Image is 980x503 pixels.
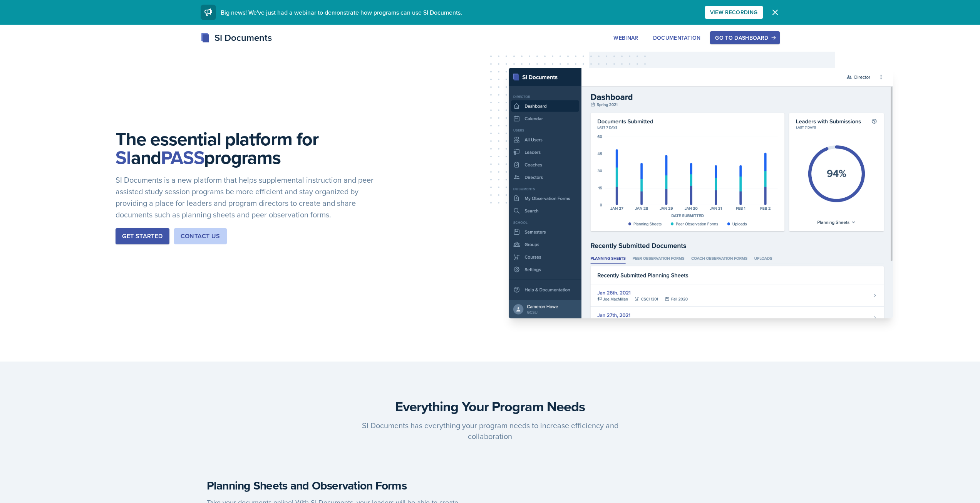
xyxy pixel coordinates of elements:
[122,232,162,241] div: Get Started
[207,479,484,493] h4: Planning Sheets and Observation Forms
[613,35,638,41] div: Webinar
[653,35,701,41] div: Documentation
[715,35,774,41] div: Go to Dashboard
[710,31,779,44] button: Go to Dashboard
[342,420,638,442] p: SI Documents has everything your program needs to increase efficiency and collaboration
[710,9,758,15] div: View Recording
[221,8,462,17] span: Big news! We've just had a webinar to demonstrate how programs can use SI Documents.
[705,6,763,19] button: View Recording
[608,31,643,44] button: Webinar
[181,232,220,241] div: Contact Us
[116,228,169,244] button: Get Started
[648,31,706,44] button: Documentation
[174,228,227,244] button: Contact Us
[207,399,774,414] h3: Everything Your Program Needs
[201,31,272,45] div: SI Documents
